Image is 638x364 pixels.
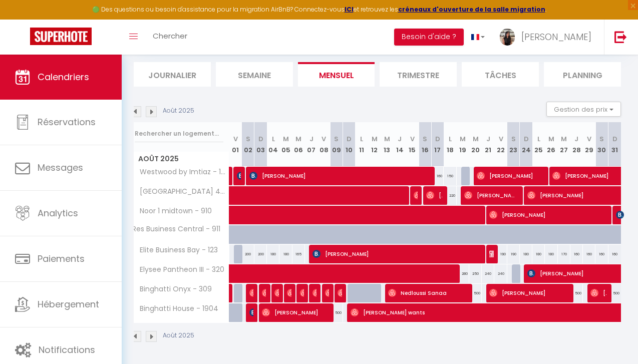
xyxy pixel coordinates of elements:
span: Hébergement [38,298,99,310]
div: 500 [330,303,343,322]
img: logout [614,31,627,43]
a: Chercher [145,20,195,55]
div: 190 [507,245,520,263]
span: [PERSON_NAME] [300,283,304,302]
span: [PERSON_NAME] [489,283,568,302]
th: 08 [317,122,330,167]
abbr: S [334,134,339,144]
abbr: V [322,134,326,144]
th: 09 [330,122,343,167]
th: 20 [469,122,482,167]
div: 500 [469,284,482,302]
span: Noor 1 midtown - 910 [131,206,214,217]
abbr: S [423,134,427,144]
li: Tâches [462,62,539,87]
th: 21 [482,122,494,167]
span: [PERSON_NAME] [590,283,607,302]
abbr: D [524,134,529,144]
span: [PERSON_NAME] [237,166,241,185]
abbr: D [435,134,440,144]
div: 180 [520,245,532,263]
th: 14 [394,122,406,167]
span: [PERSON_NAME] [249,166,429,185]
div: 180 [532,245,545,263]
abbr: M [372,134,378,144]
span: Elite Business Bay - 123 [131,245,220,256]
th: 18 [444,122,456,167]
th: 13 [381,122,393,167]
abbr: D [258,134,263,144]
abbr: M [548,134,554,144]
abbr: V [233,134,238,144]
li: Mensuel [298,62,375,87]
abbr: S [246,134,250,144]
div: 160 [595,245,608,263]
abbr: M [384,134,390,144]
div: 160 [608,245,621,263]
div: 180 [545,245,557,263]
abbr: S [511,134,516,144]
abbr: L [272,134,275,144]
span: Paiements [38,252,85,265]
abbr: L [537,134,540,144]
div: 180 [267,245,279,263]
span: [PERSON_NAME] [464,186,518,205]
div: 200 [242,245,254,263]
abbr: M [473,134,479,144]
th: 19 [457,122,469,167]
div: 500 [608,284,621,302]
th: 26 [545,122,557,167]
span: [PERSON_NAME] [489,244,493,263]
span: Chercher [153,31,187,41]
p: Août 2025 [163,106,194,116]
span: [PERSON_NAME] [312,283,316,302]
abbr: J [398,134,402,144]
span: [PERSON_NAME] [414,186,418,205]
strong: créneaux d'ouverture de la salle migration [398,5,545,14]
button: Besoin d'aide ? [394,29,464,46]
abbr: M [295,134,301,144]
th: 30 [595,122,608,167]
abbr: M [460,134,466,144]
th: 24 [520,122,532,167]
div: 165 [292,245,305,263]
abbr: M [283,134,289,144]
th: 15 [406,122,419,167]
abbr: J [574,134,578,144]
span: Analytics [38,207,78,219]
input: Rechercher un logement... [135,125,223,143]
abbr: J [486,134,490,144]
abbr: S [599,134,604,144]
span: Sa H [262,283,266,302]
abbr: V [410,134,415,144]
span: Liezyl Pairat [249,303,253,322]
span: Westwood by Imtiaz - 1006 [131,167,231,178]
div: 160 [431,167,444,185]
th: 07 [305,122,317,167]
img: ... [500,29,515,46]
span: Elysee Pantheon III - 320 [131,264,227,275]
div: 180 [279,245,292,263]
div: 160 [583,245,595,263]
th: 10 [343,122,356,167]
th: 16 [419,122,431,167]
div: 190 [494,245,507,263]
th: 17 [431,122,444,167]
abbr: D [347,134,352,144]
span: [PERSON_NAME] [312,244,479,263]
th: 11 [356,122,368,167]
abbr: L [449,134,452,144]
a: ... [PERSON_NAME] [492,20,604,55]
span: Res Business Central - 911 [131,225,220,233]
div: 150 [444,167,456,185]
th: 02 [242,122,254,167]
th: 23 [507,122,520,167]
th: 01 [229,122,242,167]
th: 06 [292,122,305,167]
span: Nedloussi Sanaa [388,283,467,302]
span: Binghatti House - 1904 [131,303,221,314]
th: 31 [608,122,621,167]
span: [PERSON_NAME] [521,31,591,43]
span: Calendriers [38,71,89,83]
th: 03 [254,122,267,167]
